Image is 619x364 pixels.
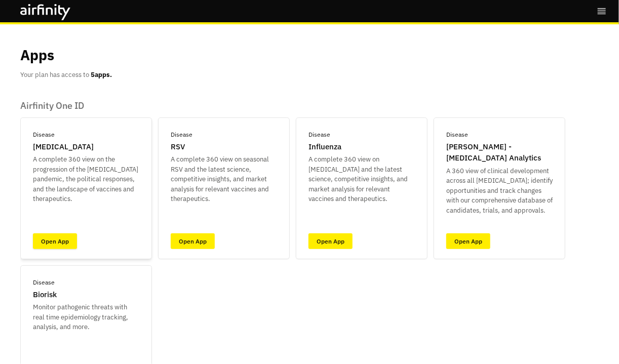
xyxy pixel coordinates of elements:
[33,233,77,249] a: Open App
[33,130,55,139] p: Disease
[171,130,192,139] p: Disease
[20,45,54,66] p: Apps
[171,233,215,249] a: Open App
[33,302,139,332] p: Monitor pathogenic threats with real time epidemiology tracking, analysis, and more.
[171,141,185,153] p: RSV
[308,154,415,204] p: A complete 360 view on [MEDICAL_DATA] and the latest science, competitive insights, and market an...
[171,154,277,204] p: A complete 360 view on seasonal RSV and the latest science, competitive insights, and market anal...
[446,141,553,164] p: [PERSON_NAME] - [MEDICAL_DATA] Analytics
[91,70,112,79] b: 5 apps.
[446,166,553,216] p: A 360 view of clinical development across all [MEDICAL_DATA]; identify opportunities and track ch...
[33,289,57,301] p: Biorisk
[308,130,330,139] p: Disease
[446,130,468,139] p: Disease
[33,154,139,204] p: A complete 360 view on the progression of the [MEDICAL_DATA] pandemic, the political responses, a...
[33,141,94,153] p: [MEDICAL_DATA]
[20,100,599,111] p: Airfinity One ID
[308,141,341,153] p: Influenza
[33,278,55,287] p: Disease
[308,233,353,249] a: Open App
[446,233,490,249] a: Open App
[20,70,112,80] p: Your plan has access to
